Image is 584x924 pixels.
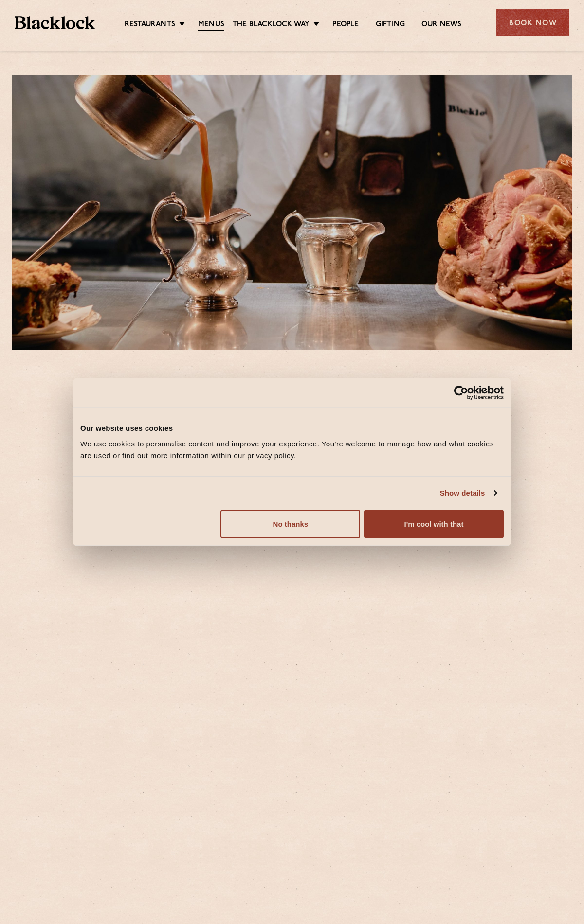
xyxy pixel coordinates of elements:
[364,510,504,538] button: I'm cool with that
[80,438,504,461] div: We use cookies to personalise content and improve your experience. You're welcome to manage how a...
[15,16,95,30] img: BL_Textured_Logo-footer-cropped.svg
[421,20,462,30] a: Our News
[496,9,569,36] div: Book Now
[198,20,224,31] a: Menus
[440,487,496,499] a: Show details
[80,423,504,434] div: Our website uses cookies
[332,20,359,30] a: People
[376,20,405,30] a: Gifting
[125,20,175,30] a: Restaurants
[220,510,360,538] button: No thanks
[419,386,504,400] a: Usercentrics Cookiebot - opens in a new window
[233,20,310,30] a: The Blacklock Way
